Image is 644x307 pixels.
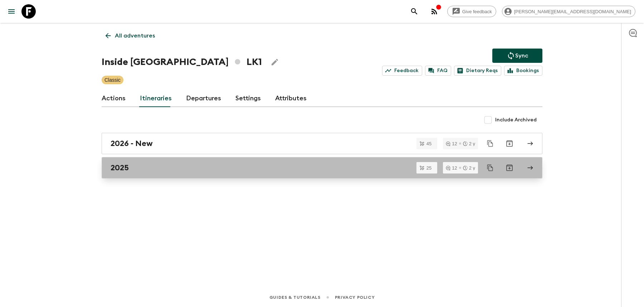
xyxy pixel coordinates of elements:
[502,136,517,151] button: Archive
[492,49,542,63] button: Sync adventure departures to the booking engine
[463,166,475,170] div: 2 y
[515,51,528,60] p: Sync
[422,166,436,170] span: 25
[504,66,542,76] a: Bookings
[115,31,155,40] p: All adventures
[422,141,436,146] span: 45
[102,55,262,69] h1: Inside [GEOGRAPHIC_DATA] LK1
[186,90,221,107] a: Departures
[425,66,451,76] a: FAQ
[111,139,153,148] h2: 2026 - New
[502,161,517,175] button: Archive
[104,76,121,84] p: Classic
[446,141,457,146] div: 12
[269,293,321,301] a: Guides & Tutorials
[447,6,496,17] a: Give feedback
[4,4,19,19] button: menu
[335,293,375,301] a: Privacy Policy
[102,157,542,178] a: 2025
[484,137,497,150] button: Duplicate
[510,9,635,14] span: [PERSON_NAME][EMAIL_ADDRESS][DOMAIN_NAME]
[484,161,497,174] button: Duplicate
[102,133,542,154] a: 2026 - New
[458,9,496,14] span: Give feedback
[235,90,261,107] a: Settings
[102,90,126,107] a: Actions
[495,116,537,124] span: Include Archived
[382,66,422,76] a: Feedback
[502,6,635,17] div: [PERSON_NAME][EMAIL_ADDRESS][DOMAIN_NAME]
[463,141,475,146] div: 2 y
[102,29,159,43] a: All adventures
[446,166,457,170] div: 12
[407,4,421,19] button: search adventures
[454,66,501,76] a: Dietary Reqs
[275,90,307,107] a: Attributes
[268,55,282,69] button: Edit Adventure Title
[140,90,172,107] a: Itineraries
[111,163,129,172] h2: 2025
